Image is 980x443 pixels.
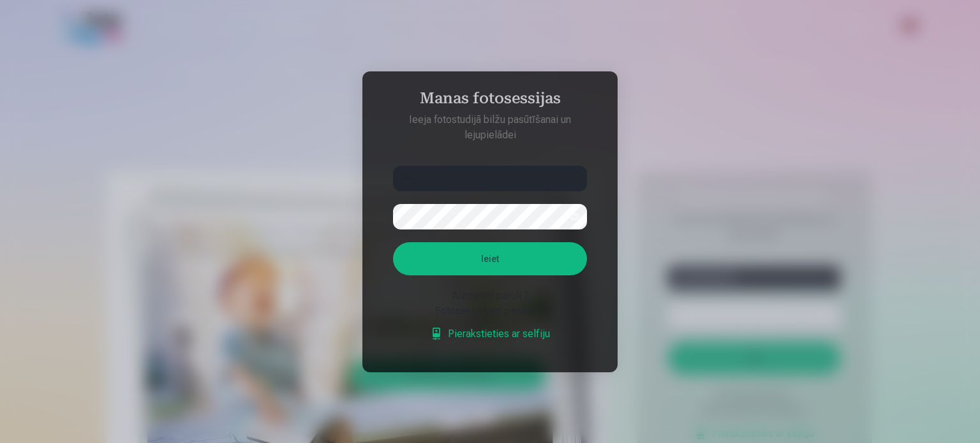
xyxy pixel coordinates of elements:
button: Ieiet [393,242,587,275]
div: Fotosesija bez paroles ? [393,303,587,319]
h4: Manas fotosessijas [380,89,600,112]
a: Pierakstieties ar selfiju [430,326,550,342]
p: Ieeja fotostudijā bilžu pasūtīšanai un lejupielādei [380,112,600,143]
div: Aizmirsāt paroli ? [393,288,587,303]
